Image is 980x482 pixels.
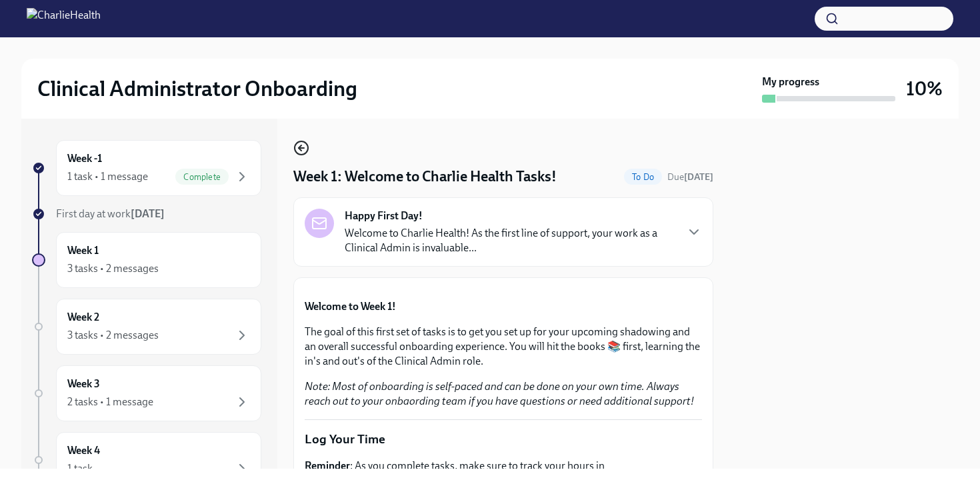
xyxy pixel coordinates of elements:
[67,395,153,409] div: 2 tasks • 1 message
[67,310,99,325] h6: Week 2
[67,261,159,276] div: 3 tasks • 2 messages
[131,207,165,220] strong: [DATE]
[175,172,229,182] span: Complete
[27,8,101,29] img: CharlieHealth
[305,459,350,472] strong: Reminder
[906,77,943,101] h3: 10%
[67,443,100,458] h6: Week 4
[56,207,165,220] span: First day at work
[67,151,102,166] h6: Week -1
[32,140,261,196] a: Week -11 task • 1 messageComplete
[67,377,100,391] h6: Week 3
[305,380,694,407] em: Note: Most of onboarding is self-paced and can be done on your own time. Always reach out to your...
[67,461,93,476] div: 1 task
[667,171,713,183] span: Due
[32,299,261,355] a: Week 23 tasks • 2 messages
[762,75,819,89] strong: My progress
[32,207,261,221] a: First day at work[DATE]
[624,172,662,182] span: To Do
[305,431,702,448] p: Log Your Time
[32,232,261,288] a: Week 13 tasks • 2 messages
[345,209,423,223] strong: Happy First Day!
[67,243,99,258] h6: Week 1
[32,365,261,421] a: Week 32 tasks • 1 message
[67,328,159,343] div: 3 tasks • 2 messages
[67,169,148,184] div: 1 task • 1 message
[305,325,702,369] p: The goal of this first set of tasks is to get you set up for your upcoming shadowing and an overa...
[37,75,357,102] h2: Clinical Administrator Onboarding
[345,226,675,255] p: Welcome to Charlie Health! As the first line of support, your work as a Clinical Admin is invalua...
[684,171,713,183] strong: [DATE]
[293,167,557,187] h4: Week 1: Welcome to Charlie Health Tasks!
[305,300,396,313] strong: Welcome to Week 1!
